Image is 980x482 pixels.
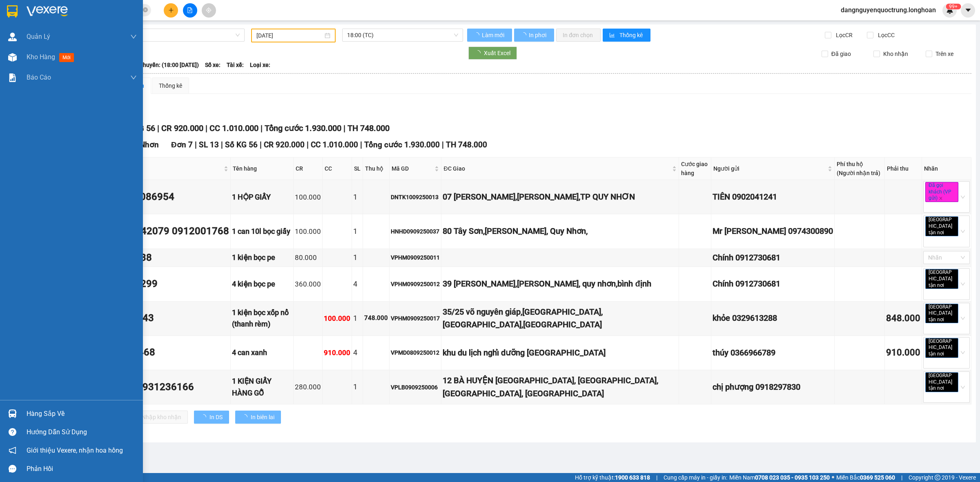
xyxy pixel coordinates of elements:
span: loading [521,32,528,38]
span: Tổng cước 1.930.000 [364,140,440,149]
div: 4 kiện bọc pe [232,278,292,290]
td: HNHD0909250037 [390,214,441,249]
div: 12 BÀ HUYỆN [GEOGRAPHIC_DATA], [GEOGRAPHIC_DATA], [GEOGRAPHIC_DATA], [GEOGRAPHIC_DATA] [443,374,677,400]
strong: 1900 633 818 [615,474,650,481]
div: Thống kê [159,81,182,90]
span: Số KG 56 [225,140,258,149]
span: file-add [187,7,193,13]
span: close-circle [143,7,148,14]
div: VPHM0909250017 [391,314,440,323]
span: | [307,140,309,149]
span: Xuất Excel [484,49,510,58]
div: duy lân 0965142079 0912001768 [78,224,229,239]
div: toàn 0935489299 [78,276,229,292]
span: Lọc CC [875,31,896,40]
button: Nhập kho nhận [126,411,188,424]
span: | [901,473,902,482]
img: logo-vxr [7,5,18,18]
div: 910.000 [324,347,350,358]
span: 18:00 (TC) [347,29,458,41]
td: VPHM0909250012 [390,267,441,301]
div: 4 can xanh [232,347,292,358]
span: Loại xe: [250,60,270,69]
span: | [261,123,263,133]
input: 10/09/2025 [256,31,323,40]
span: Lọc CR [833,31,854,40]
button: In đơn chọn [556,29,601,42]
sup: 206 [946,4,961,9]
div: 4 [353,278,361,290]
div: 1 [353,252,361,263]
div: 1 [353,313,361,324]
span: [GEOGRAPHIC_DATA] tận nơi [925,269,958,289]
div: Hướng dẫn sử dụng [27,426,137,438]
span: Người nhận [79,164,222,173]
button: plus [164,3,178,18]
div: Phản hồi [27,463,137,475]
img: warehouse-icon [8,53,17,62]
td: VPMD0809250012 [390,336,441,370]
span: close-circle [143,7,148,12]
th: Phải thu [885,158,922,180]
span: TH 748.000 [446,140,487,149]
button: In phơi [514,29,554,42]
img: warehouse-icon [8,33,17,41]
div: 1 KIỆN GIẤY HÀNG GỖ [232,375,292,399]
span: mới [59,53,74,62]
span: Quản Lý [27,31,50,42]
span: close [939,196,943,200]
th: SL [352,158,363,180]
div: Chính 0912730681 [713,251,833,264]
div: VPLB0909250006 [391,383,440,392]
div: Chính 0912730681 [713,278,833,290]
th: Thu hộ [363,158,390,180]
span: down [130,74,137,81]
span: Tổng cước 1.930.000 [265,123,341,133]
div: 1 HỘP GIẤY [232,191,292,203]
span: loading [475,50,484,56]
div: Nhãn [924,164,969,173]
th: Cước giao hàng [679,158,711,180]
span: Thống kê [619,31,644,40]
div: 848.000 [886,311,920,326]
div: 1 kiện bọc pe [232,252,292,263]
span: caret-down [964,7,972,14]
button: In biên lai [235,411,281,424]
div: 1 [353,381,361,393]
span: notification [9,446,16,454]
span: Đơn 7 [171,140,193,149]
span: | [221,140,223,149]
span: bar-chart [609,32,616,39]
span: Mã GD [392,164,433,173]
span: Số xe: [205,60,220,69]
img: icon-new-feature [946,7,953,14]
div: hân 0964559243 [78,311,229,326]
div: HNHD0909250037 [391,227,440,236]
td: VPLB0909250006 [390,370,441,404]
span: Giới thiệu Vexere, nhận hoa hồng [27,445,123,455]
span: Đã gọi khách (VP gửi) [925,182,958,202]
div: tâm 0985402468 [78,345,229,360]
div: khu du lịch nghỉ dưỡng [GEOGRAPHIC_DATA] [443,347,677,359]
span: loading [474,32,481,38]
span: close [945,352,949,356]
div: 100.000 [295,226,321,237]
div: 39 [PERSON_NAME],[PERSON_NAME], quy nhơn,bình định [443,278,677,290]
div: 4 [353,347,361,358]
span: | [260,140,262,149]
div: khỏe 0329613288 [713,312,833,324]
th: Phí thu hộ (Người nhận trả) [835,158,885,180]
span: close [945,231,949,235]
span: Miền Bắc [836,473,895,482]
span: | [157,123,159,133]
div: Hàng sắp về [27,408,137,420]
div: 80 Tây Sơn,[PERSON_NAME], Quy Nhơn, [443,225,677,238]
span: question-circle [9,428,16,436]
strong: 0369 525 060 [860,474,895,481]
span: Kho hàng [27,53,55,61]
span: CC 1.010.000 [311,140,358,149]
span: Chuyến: (18:00 [DATE]) [139,60,199,69]
span: CR 920.000 [264,140,305,149]
td: DNTK1009250013 [390,180,441,214]
span: Hỗ trợ kỹ thuật: [575,473,650,482]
